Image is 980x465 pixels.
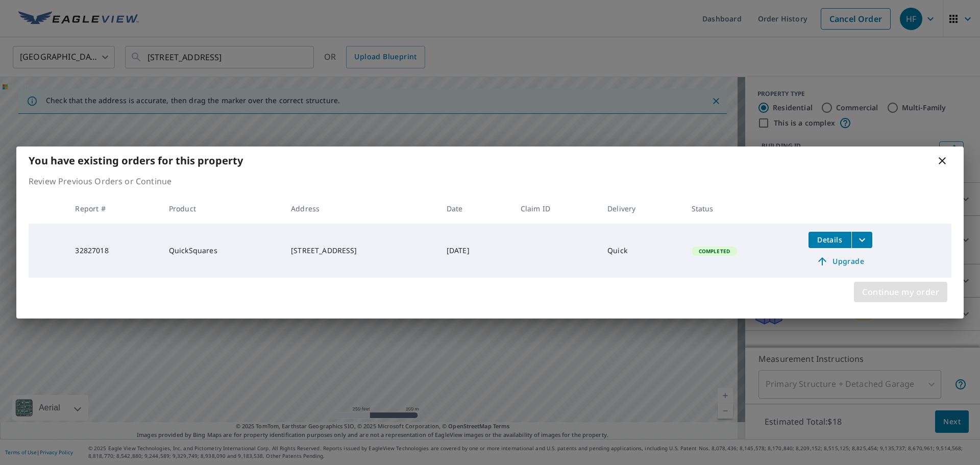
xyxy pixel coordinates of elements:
td: QuickSquares [161,224,283,278]
b: You have existing orders for this property [29,154,243,167]
span: Continue my order [862,285,939,299]
th: Delivery [599,193,683,224]
th: Product [161,193,283,224]
span: Details [815,235,845,244]
button: filesDropdownBtn-32827018 [851,232,872,248]
span: Upgrade [815,255,866,267]
span: Completed [693,248,736,255]
th: Date [438,193,512,224]
th: Report # [67,193,160,224]
td: 32827018 [67,224,160,278]
p: Review Previous Orders or Continue [29,175,951,187]
button: detailsBtn-32827018 [808,232,851,248]
th: Status [683,193,800,224]
button: Continue my order [854,282,947,302]
th: Claim ID [512,193,599,224]
a: Upgrade [808,253,872,270]
td: Quick [599,224,683,278]
th: Address [283,193,438,224]
div: [STREET_ADDRESS] [291,246,430,256]
td: [DATE] [438,224,512,278]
